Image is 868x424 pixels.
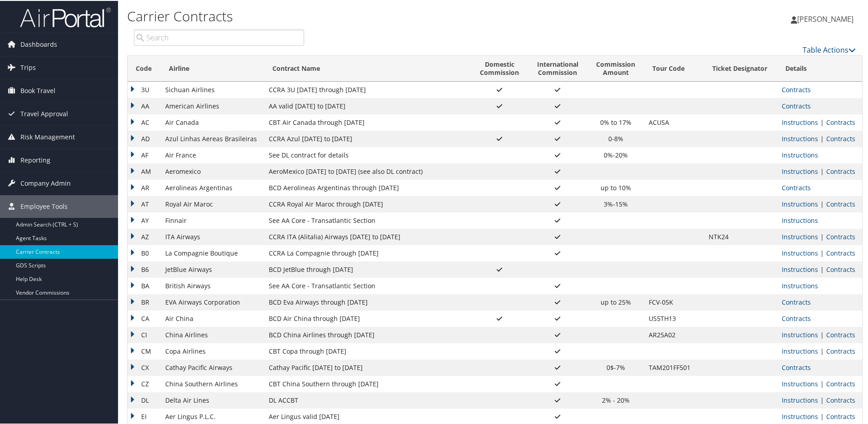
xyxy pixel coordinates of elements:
span: Employee Tools [20,194,68,217]
td: CCRA ITA (Alitalia) Airways [DATE] to [DATE] [264,228,471,244]
td: AF [128,146,161,163]
td: JetBlue Airways [161,261,264,277]
td: 0$-7% [587,359,644,375]
span: | [818,248,826,256]
a: View Contracts [826,199,855,207]
td: See DL contract for details [264,146,471,163]
td: 3U [128,81,161,97]
td: CBT Air Canada through [DATE] [264,113,471,130]
h1: Carrier Contracts [127,6,617,25]
td: up to 10% [587,179,644,195]
td: DL ACCBT [264,391,471,408]
a: View Contracts [782,362,811,371]
td: 0-8% [587,130,644,146]
span: Reporting [20,148,50,171]
a: View Ticketing Instructions [782,150,818,158]
th: DomesticCommission: activate to sort column ascending [471,55,528,81]
td: La Compagnie Boutique [161,244,264,261]
td: Royal Air Maroc [161,195,264,212]
td: Air France [161,146,264,163]
td: Azul Linhas Aereas Brasileiras [161,130,264,146]
td: Cathay Pacific [DATE] to [DATE] [264,359,471,375]
td: EVA Airways Corporation [161,293,264,310]
a: View Contracts [782,313,811,322]
td: Aerolineas Argentinas [161,179,264,195]
a: View Contracts [826,379,855,387]
a: View Contracts [826,395,855,404]
th: CommissionAmount: activate to sort column ascending [587,55,644,81]
td: CX [128,359,161,375]
a: View Ticketing Instructions [782,346,818,355]
td: Aeromexico [161,163,264,179]
td: 0% to 17% [587,113,644,130]
span: | [818,133,826,142]
td: CBT Copa through [DATE] [264,342,471,359]
a: View Ticketing Instructions [782,330,818,338]
td: BCD JetBlue through [DATE] [264,261,471,277]
td: 2% - 20% [587,391,644,408]
td: AM [128,163,161,179]
td: ITA Airways [161,228,264,244]
a: [PERSON_NAME] [791,5,863,32]
td: CM [128,342,161,359]
td: Sichuan Airlines [161,81,264,97]
input: Search [134,29,304,45]
a: View Ticketing Instructions [782,232,818,240]
td: CCRA La Compagnie through [DATE] [264,244,471,261]
td: Air Canada [161,113,264,130]
span: | [818,330,826,338]
span: | [818,232,826,240]
a: View Ticketing Instructions [782,264,818,273]
a: View Ticketing Instructions [782,281,818,289]
a: View Ticketing Instructions [782,379,818,387]
td: CCRA Royal Air Maroc through [DATE] [264,195,471,212]
a: View Ticketing Instructions [782,133,818,142]
td: EI [128,408,161,424]
td: CZ [128,375,161,391]
td: BCD Air China through [DATE] [264,310,471,326]
td: US5TH13 [644,310,704,326]
th: Details: activate to sort column ascending [777,55,862,81]
td: DL [128,391,161,408]
span: Risk Management [20,125,75,148]
a: View Ticketing Instructions [782,248,818,256]
td: AA [128,97,161,113]
span: | [818,199,826,207]
a: View Contracts [826,264,855,273]
td: B0 [128,244,161,261]
span: Travel Approval [20,102,68,124]
a: View Contracts [826,232,855,240]
span: | [818,117,826,126]
a: View Ticketing Instructions [782,411,818,420]
span: | [818,395,826,404]
a: View Contracts [782,182,811,191]
td: AY [128,212,161,228]
span: | [818,346,826,355]
span: | [818,379,826,387]
td: CCRA Azul [DATE] to [DATE] [264,130,471,146]
span: Trips [20,55,36,78]
a: View Ticketing Instructions [782,199,818,207]
td: AeroMexico [DATE] to [DATE] (see also DL contract) [264,163,471,179]
span: Company Admin [20,171,71,194]
td: China Southern Airlines [161,375,264,391]
td: Aer Lingus valid [DATE] [264,408,471,424]
td: BCD China Airlines through [DATE] [264,326,471,342]
a: View Contracts [826,411,855,420]
a: View Contracts [826,330,855,338]
td: AD [128,130,161,146]
td: AR [128,179,161,195]
a: Table Actions [803,44,856,54]
a: View Contracts [782,297,811,306]
span: | [818,264,826,273]
td: up to 25% [587,293,644,310]
td: See AA Core - Transatlantic Section [264,277,471,293]
td: 3%-15% [587,195,644,212]
a: View Contracts [826,248,855,256]
td: AC [128,113,161,130]
td: Delta Air Lines [161,391,264,408]
td: NTK24 [704,228,777,244]
td: AA valid [DATE] to [DATE] [264,97,471,113]
span: [PERSON_NAME] [797,13,853,23]
th: Ticket Designator: activate to sort column ascending [704,55,777,81]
